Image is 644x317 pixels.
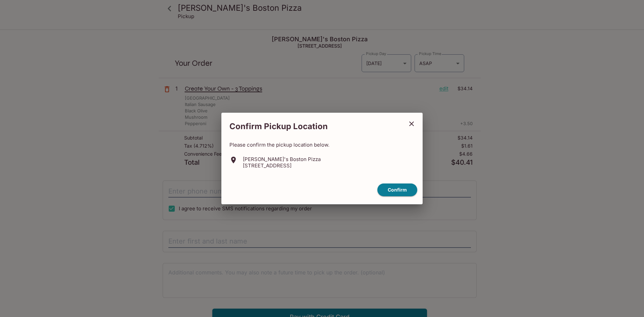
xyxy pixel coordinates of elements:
button: confirm [377,183,417,197]
h2: Confirm Pickup Location [221,118,403,135]
p: Please confirm the pickup location below. [229,142,415,148]
button: close [403,115,420,132]
p: [PERSON_NAME]'s Boston Pizza [243,156,321,162]
p: [STREET_ADDRESS] [243,162,321,169]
